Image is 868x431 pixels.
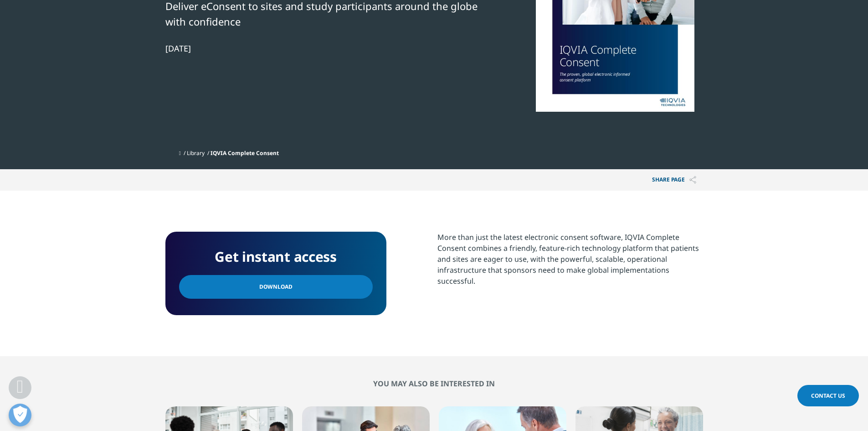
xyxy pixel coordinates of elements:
span: IQVIA Complete Consent [211,149,279,157]
h2: You may also be interested in [165,379,703,388]
span: Download [259,282,293,292]
button: Open Preferences [9,404,31,426]
a: Library [187,149,205,157]
div: [DATE] [165,43,478,54]
a: Contact Us [797,385,859,406]
a: Download [179,275,373,299]
div: More than just the latest electronic consent software, IQVIA Complete Consent combines a friendly... [437,232,703,286]
p: Share PAGE [645,169,703,191]
span: Contact Us [811,392,845,400]
img: Share PAGE [689,176,696,184]
h4: Get instant access [179,245,373,268]
button: Share PAGEShare PAGE [645,169,703,191]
